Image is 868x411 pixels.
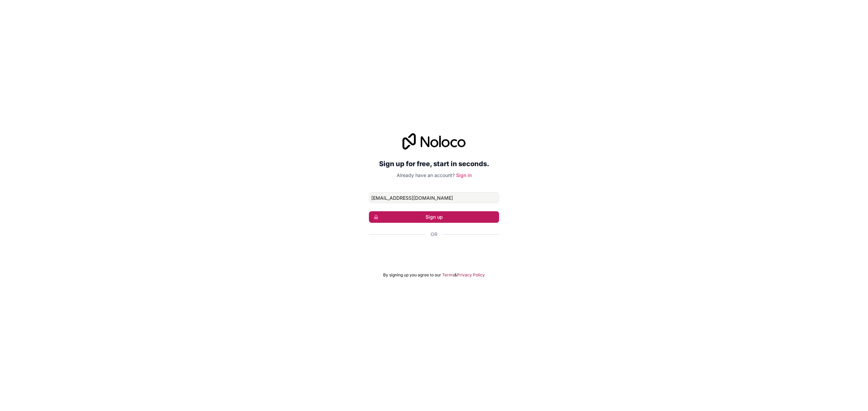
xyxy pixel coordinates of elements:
[442,272,454,278] a: Terms
[457,272,485,278] a: Privacy Policy
[431,231,437,238] span: Or
[454,272,457,278] span: &
[456,172,472,178] a: Sign in
[383,272,441,278] span: By signing up you agree to our
[369,192,499,203] input: Email address
[369,158,499,170] h2: Sign up for free, start in seconds.
[397,172,455,178] span: Already have an account?
[366,245,502,260] iframe: Sign in with Google Button
[369,211,499,223] button: Sign up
